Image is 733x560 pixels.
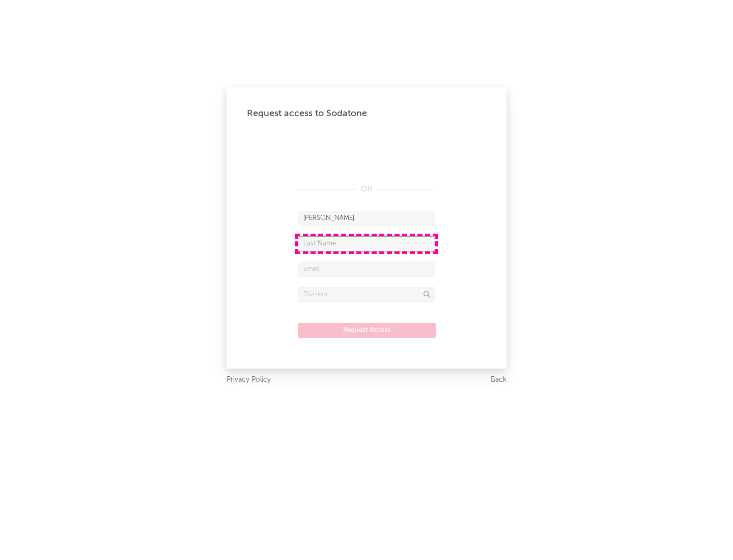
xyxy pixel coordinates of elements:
input: Division [298,287,435,302]
a: Privacy Policy [227,374,271,386]
input: Email [298,262,435,277]
input: Last Name [298,236,435,251]
button: Request Access [298,323,436,338]
div: Request access to Sodatone [247,107,486,120]
input: First Name [298,211,435,226]
div: OR [298,183,435,195]
a: Back [491,374,506,386]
